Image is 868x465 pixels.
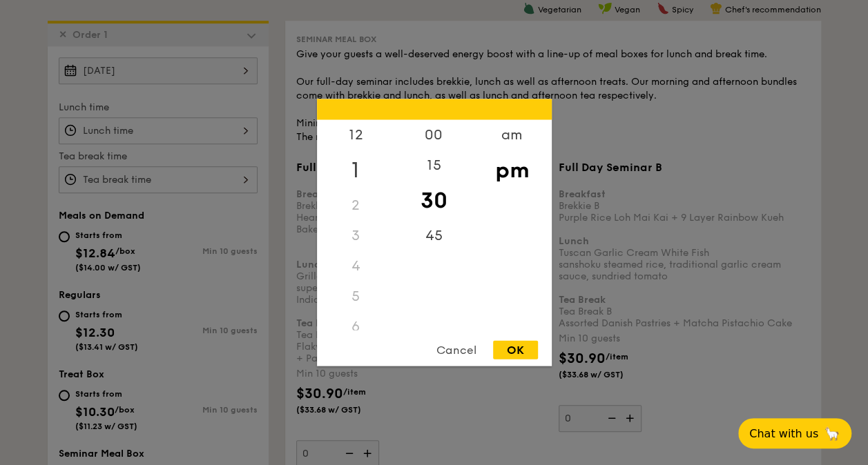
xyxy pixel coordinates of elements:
div: pm [473,150,551,190]
div: 5 [317,281,395,312]
div: 30 [395,181,473,221]
div: 4 [317,251,395,281]
div: 3 [317,221,395,251]
span: 🦙 [824,426,840,442]
span: Chat with us [749,427,818,440]
div: Cancel [423,341,490,359]
div: am [473,120,551,150]
div: OK [493,341,538,359]
div: 6 [317,312,395,342]
div: 12 [317,120,395,150]
div: 45 [395,221,473,251]
div: 1 [317,150,395,190]
div: 2 [317,190,395,221]
div: 15 [395,150,473,181]
div: 00 [395,120,473,150]
button: Chat with us🦙 [738,418,851,448]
